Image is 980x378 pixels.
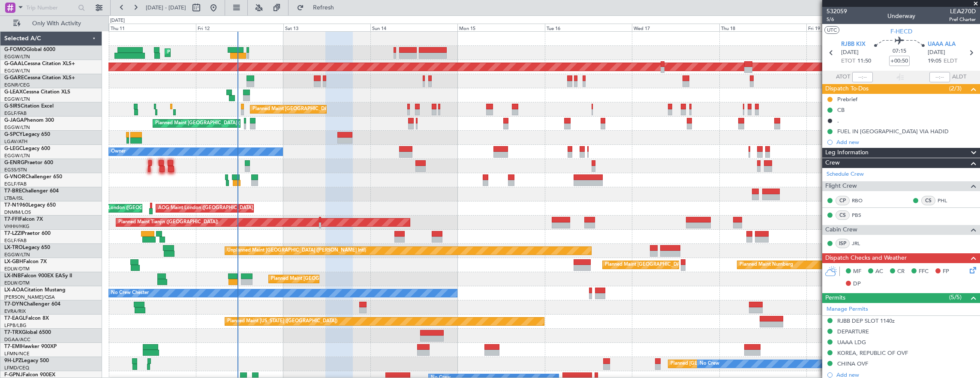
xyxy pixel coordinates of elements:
a: LFMN/NCE [4,351,30,357]
div: Owner [111,145,126,158]
a: LFMD/CEQ [4,365,29,371]
span: FFC [919,267,929,276]
a: T7-BREChallenger 604 [4,189,59,194]
span: [DATE] - [DATE] [146,4,186,12]
a: T7-LZZIPraetor 600 [4,231,51,236]
a: G-LEAXCessna Citation XLS [4,90,70,95]
div: AOG Maint London ([GEOGRAPHIC_DATA]) [82,202,178,215]
span: G-GAAL [4,61,24,66]
span: G-LEGC [4,146,23,151]
a: T7-FFIFalcon 7X [4,217,43,222]
a: G-VNORChallenger 650 [4,174,62,180]
a: LX-GBHFalcon 7X [4,259,47,264]
a: PHL [938,197,957,204]
a: EGLF/FAB [4,181,27,187]
span: 9H-LPZ [4,358,21,363]
a: EGLF/FAB [4,110,27,117]
span: T7-DYN [4,302,24,307]
input: Trip Number [26,1,75,14]
a: F-GPNJFalcon 900EX [4,372,55,378]
span: DP [853,280,861,288]
div: AOG Maint London ([GEOGRAPHIC_DATA]) [158,202,254,215]
span: 532059 [827,7,847,16]
a: VHHH/HKG [4,223,30,230]
div: UAAA LDG [837,339,866,346]
span: Only With Activity [22,21,90,27]
a: T7-EAGLFalcon 8X [4,316,49,321]
span: ETOT [841,57,855,66]
span: T7-TRX [4,330,22,335]
div: Planned Maint Tianjin ([GEOGRAPHIC_DATA]) [118,216,218,229]
span: Crew [825,158,840,168]
a: EGGW/LTN [4,124,30,131]
a: EGGW/LTN [4,54,30,60]
div: Planned Maint [US_STATE] ([GEOGRAPHIC_DATA]) [227,315,337,328]
a: [PERSON_NAME]/QSA [4,294,55,300]
div: Sat 13 [283,24,370,31]
div: CB [837,106,845,114]
div: No Crew [700,357,719,370]
span: G-SIRS [4,104,21,109]
a: EGNR/CEG [4,82,30,88]
div: Sun 14 [370,24,457,31]
div: Planned Maint [GEOGRAPHIC_DATA] ([GEOGRAPHIC_DATA]) [253,103,388,116]
span: AC [875,267,883,276]
span: (5/5) [949,293,962,302]
span: T7-BRE [4,189,22,194]
span: G-FOMO [4,47,26,52]
div: RJBB DEP SLOT 1140z [837,317,895,324]
div: . [837,117,839,124]
div: Mon 15 [457,24,544,31]
a: T7-DYNChallenger 604 [4,302,60,307]
div: CS [836,210,850,220]
span: 07:15 [893,47,906,56]
a: LX-TROLegacy 650 [4,245,50,250]
span: CR [897,267,905,276]
a: DGAA/ACC [4,336,30,343]
div: CP [836,196,850,205]
span: Dispatch To-Dos [825,84,869,94]
div: FUEL IN [GEOGRAPHIC_DATA] VIA HADID [837,128,949,135]
div: Tue 16 [545,24,632,31]
div: Planned [GEOGRAPHIC_DATA] ([GEOGRAPHIC_DATA]) [670,357,792,370]
div: Fri 19 [806,24,893,31]
span: G-VNOR [4,174,25,180]
div: Planned Maint Nurnberg [740,258,793,271]
input: --:-- [852,72,873,82]
span: T7-EAGL [4,316,25,321]
a: EGGW/LTN [4,153,30,159]
span: ELDT [944,57,957,66]
div: Planned Maint [GEOGRAPHIC_DATA] ([GEOGRAPHIC_DATA]) [271,273,406,285]
a: 9H-LPZLegacy 500 [4,358,49,363]
span: F-GPNJ [4,372,23,378]
span: Leg Information [825,148,869,158]
span: 19:05 [928,57,941,66]
span: UAAA ALA [928,40,956,49]
button: Refresh [293,1,344,15]
div: CHINA OVF [837,360,868,367]
span: LX-INB [4,273,21,279]
a: Schedule Crew [827,170,864,179]
span: 5/6 [827,16,847,23]
span: RJBB KIX [841,40,866,49]
span: F-HECD [890,27,912,36]
a: T7-N1960Legacy 650 [4,203,56,208]
a: RBO [852,197,871,204]
span: LX-AOA [4,288,24,293]
a: EGGW/LTN [4,96,30,102]
div: Unplanned Maint [GEOGRAPHIC_DATA] ([PERSON_NAME] Intl) [227,244,366,257]
a: EGGW/LTN [4,252,30,258]
span: 11:50 [857,57,871,66]
div: Fri 12 [196,24,283,31]
div: DEPARTURE [837,328,869,335]
a: G-FOMOGlobal 6000 [4,47,55,52]
span: ATOT [836,73,850,81]
span: T7-EMI [4,344,21,349]
span: T7-FFI [4,217,19,222]
span: T7-N1960 [4,203,28,208]
a: DNMM/LOS [4,209,31,216]
a: LGAV/ATH [4,138,27,145]
span: G-SPCY [4,132,23,137]
span: G-GARE [4,75,24,81]
div: Thu 11 [109,24,196,31]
